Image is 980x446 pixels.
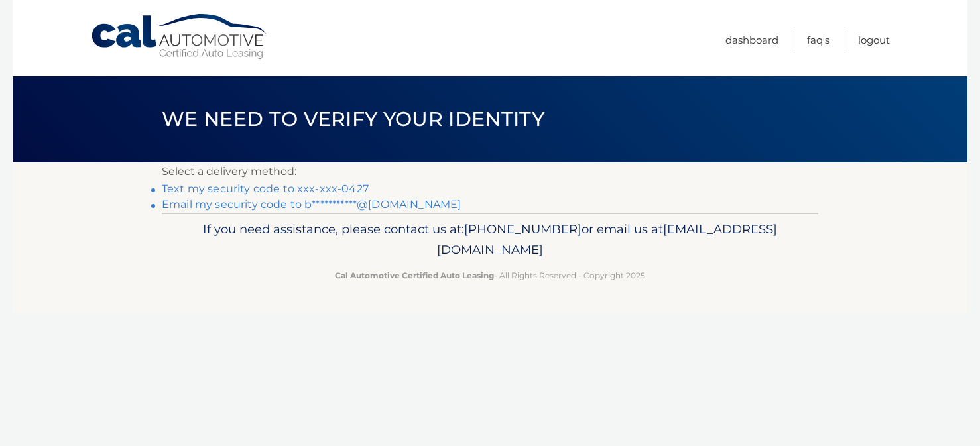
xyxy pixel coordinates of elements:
[170,268,810,282] p: - All Rights Reserved - Copyright 2025
[807,29,829,51] a: FAQ's
[335,270,494,280] strong: Cal Automotive Certified Auto Leasing
[725,29,778,51] a: Dashboard
[162,162,818,181] p: Select a delivery method:
[170,219,810,261] p: If you need assistance, please contact us at: or email us at
[162,107,544,131] span: We need to verify your identity
[90,13,269,60] a: Cal Automotive
[858,29,890,51] a: Logout
[162,182,369,195] a: Text my security code to xxx-xxx-0427
[464,221,582,237] span: [PHONE_NUMBER]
